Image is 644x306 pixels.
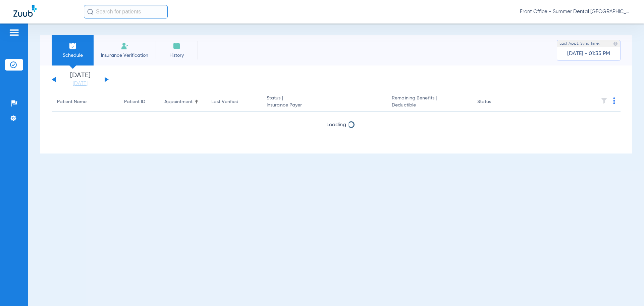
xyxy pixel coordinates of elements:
span: Loading [326,140,346,145]
th: Remaining Benefits | [386,93,472,112]
th: Status | [261,93,386,112]
img: group-dot-blue.svg [613,97,615,104]
img: filter.svg [601,97,607,104]
img: Search Icon [87,9,93,15]
span: Deductible [392,102,466,109]
div: Patient Name [57,98,113,105]
img: hamburger-icon [9,29,19,37]
span: [DATE] - 01:35 PM [567,50,610,57]
a: [DATE] [60,80,100,87]
div: Appointment [164,98,201,105]
span: Insurance Verification [99,52,151,59]
iframe: Chat Widget [610,274,644,306]
span: Last Appt. Sync Time: [559,40,600,47]
span: Schedule [57,52,89,59]
div: Appointment [164,98,193,105]
div: Patient ID [124,98,145,105]
img: Schedule [69,42,77,50]
img: Manual Insurance Verification [121,42,129,50]
span: Front Office - Summer Dental [GEOGRAPHIC_DATA] | Lumio Dental [520,8,631,15]
input: Search for patients [84,5,168,18]
span: Loading [326,122,346,128]
div: Last Verified [211,98,238,105]
img: Zuub Logo [13,5,37,17]
div: Patient ID [124,98,154,105]
img: History [173,42,181,50]
div: Patient Name [57,98,87,105]
li: [DATE] [60,72,100,87]
span: History [161,52,193,59]
th: Status [472,93,517,112]
div: Last Verified [211,98,256,105]
span: Insurance Payer [267,102,381,109]
img: last sync help info [613,41,618,46]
